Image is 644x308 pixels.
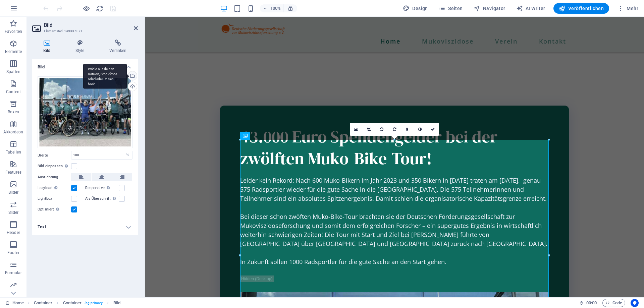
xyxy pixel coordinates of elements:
i: Seite neu laden [96,5,104,12]
i: Bei Größenänderung Zoomstufe automatisch an das gewählte Gerät anpassen. [287,5,293,11]
h4: Style [64,40,98,54]
label: Bild einpassen [38,162,71,170]
h4: Bild [32,59,138,71]
h6: Session-Zeit [579,299,597,307]
h3: Element #ed-149337071 [44,28,124,34]
p: Slider [8,210,19,215]
a: 90° rechts drehen [388,123,401,136]
a: Weichzeichnen [401,123,414,136]
span: . bg-primary [84,299,103,307]
a: Graustufen [414,123,426,136]
label: Breite [38,153,71,157]
label: Optimiert [38,205,71,213]
p: Favoriten [5,29,22,34]
p: Bilder [8,190,19,195]
div: Design (Strg+Alt+Y) [400,3,431,14]
button: Mehr [614,3,641,14]
label: Als Überschrift [85,195,119,203]
label: Ausrichtung [38,173,71,181]
label: Lightbox [38,195,71,203]
button: Veröffentlichen [553,3,609,14]
div: 348908251_139355699137820_7045282029470063038_n.jpg [38,76,132,148]
span: Veröffentlichen [559,5,604,12]
button: Usercentrics [631,299,639,307]
span: Klick zum Auswählen. Doppelklick zum Bearbeiten [113,299,120,307]
button: Code [602,299,625,307]
span: Klick zum Auswählen. Doppelklick zum Bearbeiten [63,299,82,307]
h4: Bild [32,40,64,54]
p: Spalten [6,69,20,74]
h4: Verlinken [98,40,138,54]
button: AI Writer [514,3,548,14]
span: : [591,300,592,305]
a: Ausschneide-Modus [363,123,375,136]
label: Lazyload [38,184,71,192]
button: Seiten [436,3,466,14]
button: reload [96,4,104,12]
h2: Bild [44,22,138,28]
a: Wähle aus deinen Dateien, Stockfotos oder lade Dateien hoch [128,71,137,80]
p: Footer [7,250,19,255]
span: Design [403,5,428,12]
h6: 100% [270,4,281,12]
label: Responsive [85,184,119,192]
span: Seiten [439,5,463,12]
p: Tabellen [6,149,21,155]
a: 90° links drehen [375,123,388,136]
p: Content [6,89,21,95]
p: Features [5,170,21,175]
button: Design [400,3,431,14]
p: Boxen [8,109,19,115]
span: 00 00 [586,299,597,307]
div: Wähle aus deinen Dateien, Stockfotos oder lade Dateien hoch [83,64,127,89]
a: Wähle aus deinen Dateien, Stockfotos oder lade Dateien hoch [350,123,363,136]
h4: Text [32,219,138,235]
span: AI Writer [516,5,545,12]
span: Navigator [474,5,505,12]
span: Code [605,299,622,307]
span: Mehr [617,5,638,12]
button: Navigator [471,3,508,14]
p: Akkordeon [3,129,23,135]
a: Klick, um Auswahl aufzuheben. Doppelklick öffnet Seitenverwaltung [5,299,24,307]
p: Elemente [5,49,22,54]
button: Klicke hier, um den Vorschau-Modus zu verlassen [82,4,90,12]
nav: breadcrumb [34,299,120,307]
p: Formular [5,270,22,275]
button: 100% [260,4,284,12]
p: Header [7,230,20,235]
span: Klick zum Auswählen. Doppelklick zum Bearbeiten [34,299,53,307]
a: Bestätigen ( Strg ⏎ ) [426,123,439,136]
